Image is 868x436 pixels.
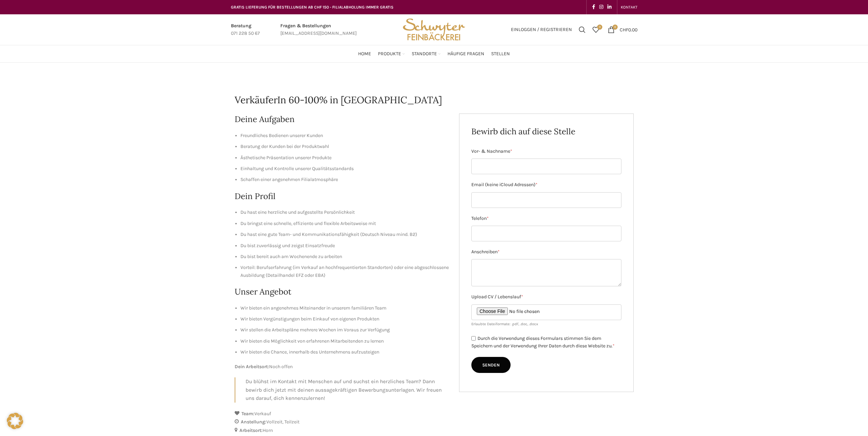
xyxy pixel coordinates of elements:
[597,2,605,12] a: Instagram social link
[605,2,614,12] a: Linkedin social link
[240,209,449,216] li: Du hast eine herzliche und aufgestellte Persönlichkeit
[589,23,603,36] div: Meine Wunschliste
[235,363,449,371] p: Noch offen
[240,231,449,238] li: Du hast eine gute Team- und Kommunikationsfähigkeit (Deutsch Niveau mind. B2)
[471,248,621,256] label: Anschreiben
[613,25,618,30] span: 0
[471,181,621,189] label: Email (keine iCloud Adressen)
[620,27,628,32] span: CHF
[240,264,449,279] li: Vorteil: Berufserfahrung (im Verkauf an hochfrequentierten Standorten) oder eine abgeschlossene A...
[589,23,603,36] a: 0
[507,23,575,36] a: Einloggen / Registrieren
[240,348,449,356] li: Wir bieten die Chance, innerhalb des Unternehmens aufzusteigen
[240,304,449,312] li: Wir bieten ein angenehmes Miteinander in unserem familiären Team
[240,253,449,260] li: Du bist bereit auch am Wochenende zu arbeiten
[412,51,437,57] span: Standorte
[280,22,357,37] a: Infobox link
[604,23,641,36] a: 0 CHF0.00
[597,25,602,30] span: 0
[235,286,449,298] h2: Unser Angebot
[240,176,449,183] li: Schaffen einer angenehmen Filialatmosphäre
[471,126,621,137] h2: Bewirb dich auf diese Stelle
[621,0,637,14] a: KONTAKT
[240,165,449,172] li: Einhaltung und Kontrolle unserer Qualitätsstandards
[471,293,621,301] label: Upload CV / Lebenslauf
[400,26,467,32] a: Site logo
[266,419,284,425] span: Vollzeit
[235,364,269,370] strong: Dein Arbeitsort:
[235,93,634,107] h1: VerkäuferIn 60-100% in [GEOGRAPHIC_DATA]
[246,377,449,403] p: Du blühst im Kontakt mit Menschen auf und suchst ein herzliches Team? Dann bewirb dich jetzt mit ...
[620,27,637,32] bdi: 0.00
[254,411,271,417] span: Verkauf
[241,419,266,425] strong: Anstellung:
[471,357,511,373] input: Senden
[240,154,449,162] li: Ästhetische Präsentation unserer Produkte
[621,5,637,10] span: KONTAKT
[240,132,449,139] li: Freundliches Bedienen unserer Kunden
[240,326,449,334] li: Wir stellen die Arbeitspläne mehrere Wochen im Voraus zur Verfügung
[471,322,538,326] small: Erlaubte Dateiformate: .pdf, .doc, .docx
[491,51,510,57] span: Stellen
[235,191,449,202] h2: Dein Profil
[227,47,641,61] div: Main navigation
[378,51,401,57] span: Produkte
[590,2,597,12] a: Facebook social link
[575,23,589,36] a: Suchen
[241,411,254,417] strong: Team:
[240,337,449,345] li: Wir bieten die Möglichkeit von erfahrenen Mitarbeitenden zu lernen
[471,148,621,155] label: Vor- & Nachname
[231,5,394,10] span: GRATIS LIEFERUNG FÜR BESTELLUNGEN AB CHF 150 - FILIALABHOLUNG IMMER GRATIS
[617,0,641,14] div: Secondary navigation
[239,427,263,433] strong: Arbeitsort:
[447,51,484,57] span: Häufige Fragen
[240,220,449,227] li: Du bringst eine schnelle, effiziente und flexible Arbeitsweise mit
[447,47,484,61] a: Häufige Fragen
[231,22,260,37] a: Infobox link
[235,114,449,125] h2: Deine Aufgaben
[358,51,371,57] span: Home
[471,215,621,222] label: Telefon
[263,427,273,433] span: Horn
[240,242,449,250] li: Du bist zuverlässig und zeigst Einsatzfreude
[378,47,405,61] a: Produkte
[284,419,299,425] span: Teilzeit
[400,14,467,45] img: Bäckerei Schwyter
[358,47,371,61] a: Home
[240,143,449,150] li: Beratung der Kunden bei der Produktwahl
[412,47,441,61] a: Standorte
[511,27,572,32] span: Einloggen / Registrieren
[240,315,449,323] li: Wir bieten Vergünstigungen beim Einkauf von eigenen Produkten
[471,335,615,349] label: Durch die Verwendung dieses Formulars stimmen Sie dem Speichern und der Verwendung Ihrer Daten du...
[491,47,510,61] a: Stellen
